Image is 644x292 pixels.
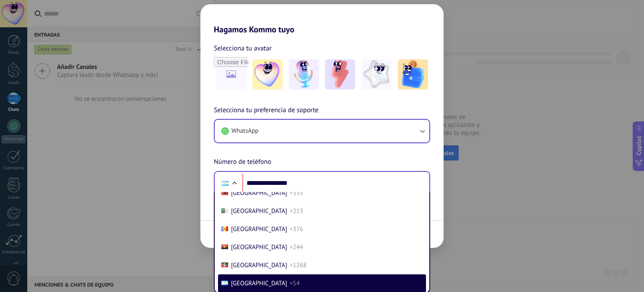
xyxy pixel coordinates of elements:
[214,157,271,168] span: Número de teléfono
[325,59,355,89] img: -3.jpeg
[217,174,233,192] div: Argentina: + 54
[231,261,287,269] span: [GEOGRAPHIC_DATA]
[214,105,319,116] span: Selecciona tu preferencia de soporte
[214,43,272,54] span: Selecciona tu avatar
[215,120,429,142] button: WhatsApp
[289,59,319,89] img: -2.jpeg
[200,4,444,34] h2: Hagamos Kommo tuyo
[252,59,283,89] img: -1.jpeg
[231,225,287,233] span: [GEOGRAPHIC_DATA]
[290,243,303,251] span: +244
[361,59,392,89] img: -4.jpeg
[290,279,300,287] span: +54
[231,279,287,287] span: [GEOGRAPHIC_DATA]
[231,127,258,135] span: WhatsApp
[231,243,287,251] span: [GEOGRAPHIC_DATA]
[231,189,287,197] span: [GEOGRAPHIC_DATA]
[231,207,287,215] span: [GEOGRAPHIC_DATA]
[290,225,303,233] span: +376
[398,59,428,89] img: -5.jpeg
[290,207,303,215] span: +213
[290,189,303,197] span: +355
[290,261,306,269] span: +1268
